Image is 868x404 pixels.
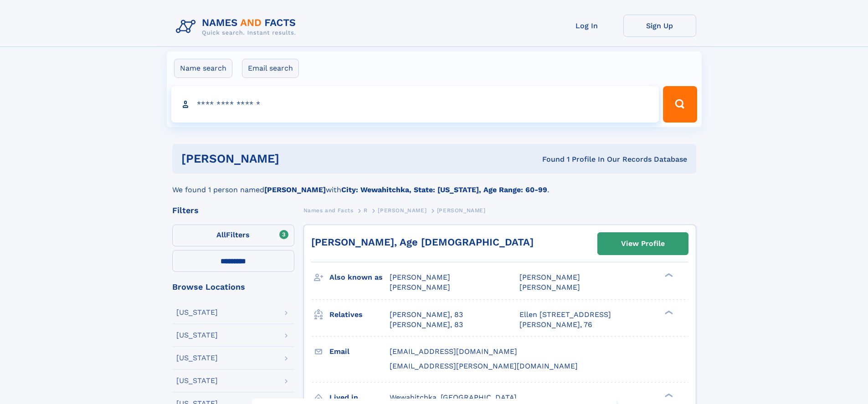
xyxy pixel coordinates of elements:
[621,233,665,254] div: View Profile
[364,207,368,214] span: R
[519,320,592,330] a: [PERSON_NAME], 76
[181,153,411,164] h1: [PERSON_NAME]
[172,206,294,215] div: Filters
[663,392,673,398] div: ❯
[174,59,232,78] label: Name search
[390,347,517,356] span: [EMAIL_ADDRESS][DOMAIN_NAME]
[663,309,673,315] div: ❯
[378,207,426,214] span: [PERSON_NAME]
[390,320,463,330] a: [PERSON_NAME], 83
[390,273,450,281] span: [PERSON_NAME]
[176,309,218,316] div: [US_STATE]
[264,185,326,194] b: [PERSON_NAME]
[663,86,697,123] button: Search Button
[623,15,696,37] a: Sign Up
[171,86,659,123] input: search input
[437,207,486,214] span: [PERSON_NAME]
[390,283,450,291] span: [PERSON_NAME]
[172,174,696,195] div: We found 1 person named with .
[390,362,578,370] span: [EMAIL_ADDRESS][PERSON_NAME][DOMAIN_NAME]
[390,393,517,402] span: Wewahitchka, [GEOGRAPHIC_DATA]
[311,236,534,248] a: [PERSON_NAME], Age [DEMOGRAPHIC_DATA]
[242,59,299,78] label: Email search
[216,230,226,239] span: All
[519,273,580,281] span: [PERSON_NAME]
[598,233,688,255] a: View Profile
[303,205,354,216] a: Names and Facts
[176,354,218,362] div: [US_STATE]
[390,310,463,320] a: [PERSON_NAME], 83
[172,15,303,39] img: Logo Names and Facts
[364,205,368,216] a: R
[341,185,547,194] b: City: Wewahitchka, State: [US_STATE], Age Range: 60-99
[329,344,390,359] h3: Email
[329,307,390,322] h3: Relatives
[550,15,623,37] a: Log In
[519,283,580,291] span: [PERSON_NAME]
[663,272,673,278] div: ❯
[378,205,426,216] a: [PERSON_NAME]
[172,225,294,246] label: Filters
[176,377,218,384] div: [US_STATE]
[329,270,390,285] h3: Also known as
[411,154,687,164] div: Found 1 Profile In Our Records Database
[172,283,294,291] div: Browse Locations
[519,310,611,320] a: Ellen [STREET_ADDRESS]
[176,332,218,339] div: [US_STATE]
